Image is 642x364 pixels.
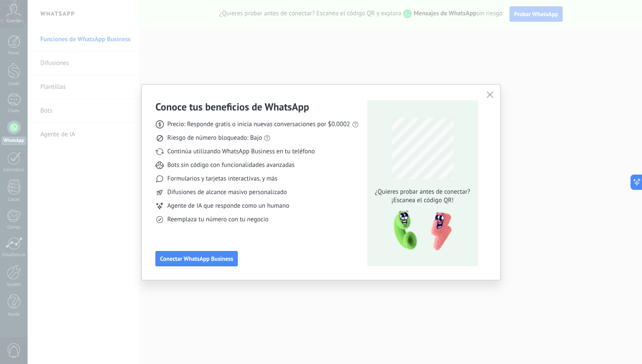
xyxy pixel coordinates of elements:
span: Conectar WhatsApp Business [160,256,233,262]
span: Continúa utilizando WhatsApp Business en tu teléfono [167,147,315,156]
span: Agente de IA que responde como un humano [167,202,289,210]
img: qr-pic-1x.png [386,208,453,254]
span: Precio: Responde gratis o inicia nuevas conversaciones por $0.0002 [167,120,350,129]
span: ¿Quieres probar antes de conectar? [372,188,473,196]
button: Conectar WhatsApp Business [155,251,238,266]
span: Riesgo de número bloqueado: Bajo [167,134,262,142]
span: ¡Escanea el código QR! [372,196,473,205]
span: Formularios y tarjetas interactivas, y más [167,175,277,183]
span: Difusiones de alcance masivo personalizado [167,188,287,197]
span: Bots sin código con funcionalidades avanzadas [167,161,295,169]
h3: Conoce tus beneficios de WhatsApp [155,100,309,113]
span: Reemplaza tu número con tu negocio [167,215,268,224]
